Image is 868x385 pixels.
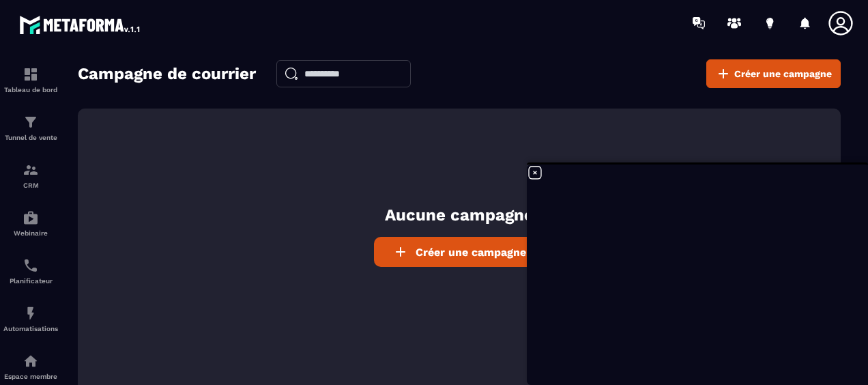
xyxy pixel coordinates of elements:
[3,277,58,285] p: Planificateur
[385,204,534,227] p: Aucune campagne
[3,152,58,199] a: formationformationCRM
[374,237,545,267] a: Créer une campagne
[3,247,58,295] a: schedulerschedulerPlanificateur
[3,295,58,343] a: automationsautomationsAutomatisations
[3,229,58,237] p: Webinaire
[19,12,142,37] img: logo
[416,246,526,259] span: Créer une campagne
[23,66,39,83] img: formation
[3,104,58,152] a: formationformationTunnel de vente
[23,257,39,274] img: scheduler
[3,373,58,380] p: Espace membre
[3,56,58,104] a: formationformationTableau de bord
[23,305,39,322] img: automations
[3,182,58,189] p: CRM
[734,67,832,81] span: Créer une campagne
[78,60,256,87] h2: Campagne de courrier
[23,114,39,130] img: formation
[3,134,58,141] p: Tunnel de vente
[23,162,39,178] img: formation
[3,325,58,332] p: Automatisations
[23,353,39,369] img: automations
[23,210,39,226] img: automations
[3,86,58,94] p: Tableau de bord
[706,59,841,88] a: Créer une campagne
[3,199,58,247] a: automationsautomationsWebinaire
